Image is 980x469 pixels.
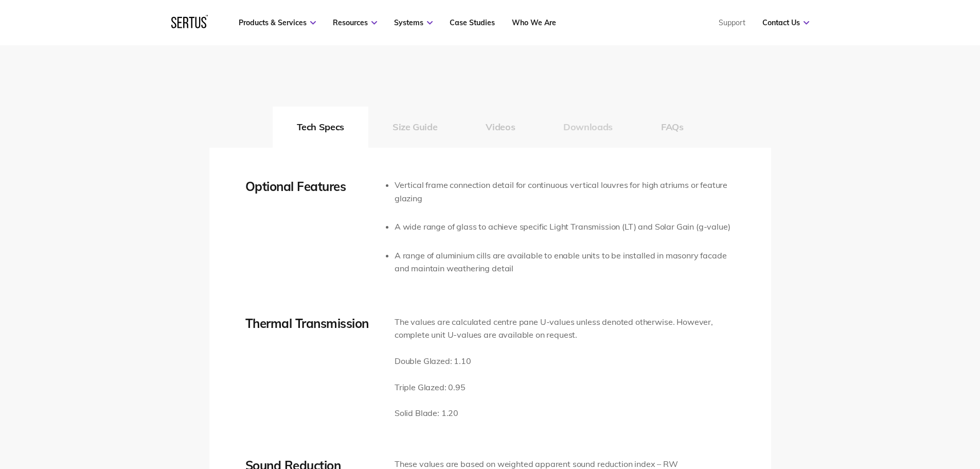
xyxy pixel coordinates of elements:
div: Thermal Transmission [245,316,379,331]
a: Contact Us [762,18,809,27]
button: Videos [461,107,539,148]
div: Optional Features [245,179,379,194]
li: A wide range of glass to achieve specific Light Transmission (LT) and Solar Gain (g-value) [395,220,735,234]
a: Support [719,18,745,27]
a: Products & Services [239,18,316,27]
p: Triple Glazed: 0.95 [395,381,735,394]
button: Size Guide [368,107,461,148]
a: Who We Are [512,18,556,27]
li: Vertical frame connection detail for continuous vertical louvres for high atriums or feature glazing [395,179,735,205]
p: Solid Blade: 1.20 [395,407,735,420]
p: The values are calculated centre pane U-values unless denoted otherwise. However, complete unit U... [395,316,735,342]
button: FAQs [637,107,708,148]
a: Case Studies [450,18,495,27]
iframe: Chat Widget [795,350,980,469]
a: Systems [394,18,433,27]
p: Double Glazed: 1.10 [395,355,735,368]
a: Resources [333,18,377,27]
li: A range of aluminium cills are available to enable units to be installed in masonry facade and ma... [395,249,735,275]
button: Downloads [539,107,637,148]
